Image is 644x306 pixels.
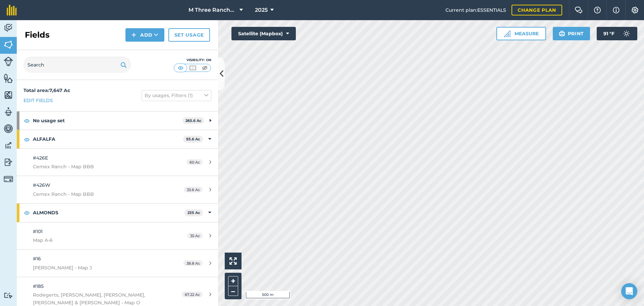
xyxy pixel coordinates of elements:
img: svg+xml;base64,PD94bWwgdmVyc2lvbj0iMS4wIiBlbmNvZGluZz0idXRmLTgiPz4KPCEtLSBHZW5lcmF0b3I6IEFkb2JlIE... [4,157,13,167]
img: svg+xml;base64,PHN2ZyB4bWxucz0iaHR0cDovL3d3dy53My5vcmcvMjAwMC9zdmciIHdpZHRoPSIxOCIgaGVpZ2h0PSIyNC... [24,135,30,143]
img: svg+xml;base64,PD94bWwgdmVyc2lvbj0iMS4wIiBlbmNvZGluZz0idXRmLTgiPz4KPCEtLSBHZW5lcmF0b3I6IEFkb2JlIE... [4,124,13,134]
span: #16 [33,256,41,262]
img: svg+xml;base64,PD94bWwgdmVyc2lvbj0iMS4wIiBlbmNvZGluZz0idXRmLTgiPz4KPCEtLSBHZW5lcmF0b3I6IEFkb2JlIE... [4,140,13,150]
span: #185 [33,283,44,289]
a: Edit fields [23,97,53,104]
a: Set usage [168,28,210,42]
span: Cemex Ranch - Map BBB [33,163,159,170]
img: A question mark icon [593,7,601,13]
img: svg+xml;base64,PHN2ZyB4bWxucz0iaHR0cDovL3d3dy53My5vcmcvMjAwMC9zdmciIHdpZHRoPSI1MCIgaGVpZ2h0PSI0MC... [201,64,209,71]
input: Search [23,57,131,73]
span: 67.22 Ac [182,292,203,297]
button: 91 °F [597,27,637,40]
div: ALMONDS235 Ac [17,204,218,222]
span: M Three Ranches LLC [189,6,237,14]
strong: No usage set [33,112,182,130]
span: Current plan : ESSENTIALS [445,6,506,14]
span: [PERSON_NAME] - Map J [33,264,159,271]
h2: Fields [25,30,50,40]
img: svg+xml;base64,PHN2ZyB4bWxucz0iaHR0cDovL3d3dy53My5vcmcvMjAwMC9zdmciIHdpZHRoPSI1NiIgaGVpZ2h0PSI2MC... [4,73,13,83]
strong: ALMONDS [33,204,184,222]
strong: ALFALFA [33,130,183,148]
button: – [228,286,238,296]
span: #101 [33,228,43,234]
img: svg+xml;base64,PHN2ZyB4bWxucz0iaHR0cDovL3d3dy53My5vcmcvMjAwMC9zdmciIHdpZHRoPSI1NiIgaGVpZ2h0PSI2MC... [4,40,13,50]
img: A cog icon [631,7,639,13]
img: svg+xml;base64,PD94bWwgdmVyc2lvbj0iMS4wIiBlbmNvZGluZz0idXRmLTgiPz4KPCEtLSBHZW5lcmF0b3I6IEFkb2JlIE... [4,292,13,299]
strong: 93.6 Ac [186,137,200,141]
div: No usage set265.6 Ac [17,112,218,130]
span: 91 ° F [603,27,614,40]
span: Cemex Ranch - Map BBB [33,190,159,198]
img: svg+xml;base64,PD94bWwgdmVyc2lvbj0iMS4wIiBlbmNvZGluZz0idXRmLTgiPz4KPCEtLSBHZW5lcmF0b3I6IEFkb2JlIE... [4,57,13,66]
span: Map A-6 [33,236,159,244]
span: #426E [33,155,48,161]
button: Measure [496,27,546,40]
button: Add [125,28,164,42]
img: svg+xml;base64,PHN2ZyB4bWxucz0iaHR0cDovL3d3dy53My5vcmcvMjAwMC9zdmciIHdpZHRoPSI1NiIgaGVpZ2h0PSI2MC... [4,90,13,100]
a: #101Map A-635 Ac [17,222,218,250]
a: #16[PERSON_NAME] - Map J38.8 Ac [17,250,218,277]
button: Satellite (Mapbox) [231,27,296,40]
a: #426WCemex Ranch - Map BBB33.6 Ac [17,176,218,203]
strong: 235 Ac [187,210,200,215]
img: svg+xml;base64,PHN2ZyB4bWxucz0iaHR0cDovL3d3dy53My5vcmcvMjAwMC9zdmciIHdpZHRoPSI1MCIgaGVpZ2h0PSI0MC... [176,64,185,71]
a: Change plan [512,5,562,15]
div: ALFALFA93.6 Ac [17,130,218,148]
img: svg+xml;base64,PD94bWwgdmVyc2lvbj0iMS4wIiBlbmNvZGluZz0idXRmLTgiPz4KPCEtLSBHZW5lcmF0b3I6IEFkb2JlIE... [620,27,633,40]
img: svg+xml;base64,PHN2ZyB4bWxucz0iaHR0cDovL3d3dy53My5vcmcvMjAwMC9zdmciIHdpZHRoPSIxOSIgaGVpZ2h0PSIyNC... [559,30,565,38]
img: svg+xml;base64,PD94bWwgdmVyc2lvbj0iMS4wIiBlbmNvZGluZz0idXRmLTgiPz4KPCEtLSBHZW5lcmF0b3I6IEFkb2JlIE... [4,107,13,117]
span: 2025 [255,6,268,14]
button: + [228,276,238,286]
button: Print [553,27,590,40]
span: 60 Ac [186,159,203,165]
img: svg+xml;base64,PHN2ZyB4bWxucz0iaHR0cDovL3d3dy53My5vcmcvMjAwMC9zdmciIHdpZHRoPSIxNCIgaGVpZ2h0PSIyNC... [131,31,136,39]
span: 35 Ac [187,233,203,238]
strong: 265.6 Ac [185,118,202,123]
span: #426W [33,182,50,188]
strong: Total area : 7,647 Ac [23,87,70,93]
img: svg+xml;base64,PHN2ZyB4bWxucz0iaHR0cDovL3d3dy53My5vcmcvMjAwMC9zdmciIHdpZHRoPSIxOCIgaGVpZ2h0PSIyNC... [24,209,30,217]
div: Open Intercom Messenger [621,283,637,299]
img: svg+xml;base64,PHN2ZyB4bWxucz0iaHR0cDovL3d3dy53My5vcmcvMjAwMC9zdmciIHdpZHRoPSIxNyIgaGVpZ2h0PSIxNy... [613,6,620,14]
a: #426ECemex Ranch - Map BBB60 Ac [17,149,218,176]
img: Two speech bubbles overlapping with the left bubble in the forefront [575,7,583,13]
button: By usages, Filters (1) [142,90,211,101]
img: svg+xml;base64,PHN2ZyB4bWxucz0iaHR0cDovL3d3dy53My5vcmcvMjAwMC9zdmciIHdpZHRoPSIxOSIgaGVpZ2h0PSIyNC... [120,61,127,69]
img: svg+xml;base64,PHN2ZyB4bWxucz0iaHR0cDovL3d3dy53My5vcmcvMjAwMC9zdmciIHdpZHRoPSI1MCIgaGVpZ2h0PSI0MC... [189,64,197,71]
img: svg+xml;base64,PD94bWwgdmVyc2lvbj0iMS4wIiBlbmNvZGluZz0idXRmLTgiPz4KPCEtLSBHZW5lcmF0b3I6IEFkb2JlIE... [4,174,13,184]
span: 33.6 Ac [184,187,203,192]
img: svg+xml;base64,PHN2ZyB4bWxucz0iaHR0cDovL3d3dy53My5vcmcvMjAwMC9zdmciIHdpZHRoPSIxOCIgaGVpZ2h0PSIyNC... [24,117,30,125]
div: Visibility: On [174,57,211,63]
img: Four arrows, one pointing top left, one top right, one bottom right and the last bottom left [229,257,237,265]
img: fieldmargin Logo [7,5,17,15]
span: 38.8 Ac [183,260,203,266]
img: Ruler icon [504,30,511,37]
img: svg+xml;base64,PD94bWwgdmVyc2lvbj0iMS4wIiBlbmNvZGluZz0idXRmLTgiPz4KPCEtLSBHZW5lcmF0b3I6IEFkb2JlIE... [4,23,13,33]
